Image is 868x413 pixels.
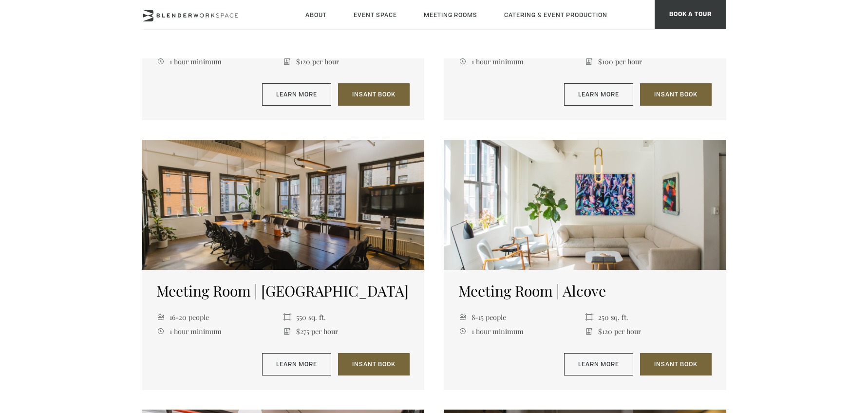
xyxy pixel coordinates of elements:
[640,353,712,375] a: Insant Book
[458,54,585,68] li: 1 hour minimum
[156,54,283,68] li: 1 hour minimum
[338,353,410,375] a: Insant Book
[156,310,283,324] li: 16-20 people
[262,83,331,106] a: Learn More
[585,324,712,338] li: $120 per hour
[585,54,712,68] li: $100 per hour
[458,310,585,324] li: 8-15 people
[156,324,283,338] li: 1 hour minimum
[156,282,410,300] h5: Meeting Room | [GEOGRAPHIC_DATA]
[585,310,712,324] li: 250 sq. ft.
[564,353,633,375] a: Learn More
[458,324,585,338] li: 1 hour minimum
[283,324,410,338] li: $275 per hour
[458,282,712,300] h5: Meeting Room | Alcove
[283,54,410,68] li: $120 per hour
[564,83,633,106] a: Learn More
[262,353,331,375] a: Learn More
[640,83,712,106] a: Insant Book
[338,83,410,106] a: Insant Book
[283,310,410,324] li: 550 sq. ft.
